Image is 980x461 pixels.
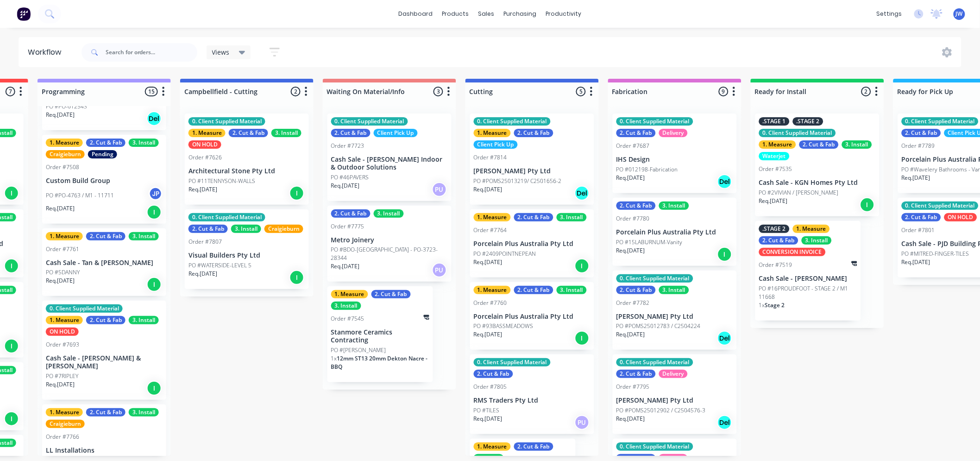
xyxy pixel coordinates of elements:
[86,232,126,240] div: 2. Cut & Fab
[755,221,861,321] div: .STAGE 21. Measure2. Cut & Fab3. InstallCONVERSION INVOICEOrder #7519Cash Sale - [PERSON_NAME]PO ...
[616,286,656,294] div: 2. Cut & Fab
[759,165,792,173] div: Order #7535
[4,411,19,426] div: I
[46,420,85,428] div: Craigieburn
[129,232,159,240] div: 3. Install
[616,165,678,174] p: PO #012198-Fabrication
[616,202,656,210] div: 2. Cut & Fab
[331,236,448,244] p: Metro Joinery
[902,129,941,137] div: 2. Cut & Fab
[616,215,650,223] div: Order #7780
[613,114,737,193] div: 0. Client Supplied Material2. Cut & FabDeliveryOrder #7687IHS DesignPO #012198-FabricationReq.[DA...
[149,187,163,201] div: JP
[229,129,268,137] div: 2. Cut & Fab
[188,117,265,126] div: 0. Client Supplied Material
[188,225,228,233] div: 2. Cut & Fab
[541,7,586,21] div: productivity
[842,140,872,149] div: 3. Install
[759,301,765,309] span: 1 x
[659,129,688,137] div: Delivery
[616,397,733,404] p: [PERSON_NAME] Pty Ltd
[46,268,80,277] p: PO #5DANNY
[902,117,979,126] div: 0. Client Supplied Material
[374,129,418,137] div: Client Pick Up
[474,7,499,21] div: sales
[474,250,536,258] p: PO #2409POINTNEPEAN
[46,150,85,158] div: Craigieburn
[331,222,364,231] div: Order #7775
[289,270,304,285] div: I
[327,286,433,382] div: 1. Measure2. Cut & Fab3. InstallOrder #7545Stanmore Ceramics ContractingPO #[PERSON_NAME]1x12mm S...
[46,111,75,119] p: Req. [DATE]
[575,415,590,430] div: PU
[331,302,361,310] div: 3. Install
[717,415,732,430] div: Del
[616,274,693,283] div: 0. Client Supplied Material
[86,316,126,324] div: 2. Cut & Fab
[474,153,507,162] div: Order #7814
[331,129,371,137] div: 2. Cut & Fab
[616,246,645,255] p: Req. [DATE]
[765,301,785,309] span: Stage 2
[28,47,66,58] div: Workflow
[188,177,255,185] p: PO #11TENNYSON-WALLS
[902,226,935,234] div: Order #7801
[575,186,590,201] div: Del
[371,290,411,298] div: 2. Cut & Fab
[759,129,836,137] div: 0. Client Supplied Material
[46,102,87,111] p: PO #PO-012543
[616,142,650,150] div: Order #7687
[755,114,879,216] div: .STAGE 1.STAGE 20. Client Supplied Material1. Measure2. Cut & Fab3. InstallWaterjetOrder #7535Cas...
[514,129,553,137] div: 2. Cut & Fab
[474,286,511,294] div: 1. Measure
[42,135,166,224] div: 1. Measure2. Cut & Fab3. InstallCraigieburnPendingOrder #7508Custom Build GroupPO #PO-4763 / M1 -...
[147,381,162,396] div: I
[717,174,732,189] div: Del
[616,156,733,164] p: IHS Design
[557,213,587,221] div: 3. Install
[613,198,737,266] div: 2. Cut & Fab3. InstallOrder #7780Porcelain Plus Australia Pty LtdPO #15LABURNUM-VanityReq.[DATE]I
[46,354,163,370] p: Cash Sale - [PERSON_NAME] & [PERSON_NAME]
[872,7,907,21] div: settings
[659,286,689,294] div: 3. Install
[46,372,78,380] p: PO #7RIPLEY
[331,354,337,362] span: 1 x
[759,261,792,269] div: Order #7519
[42,228,166,297] div: 1. Measure2. Cut & Fab3. InstallOrder #7761Cash Sale - Tan & [PERSON_NAME]PO #5DANNYReq.[DATE]I
[474,299,507,307] div: Order #7760
[432,263,447,278] div: PU
[46,245,79,253] div: Order #7761
[374,209,404,218] div: 3. Install
[46,447,163,455] p: LL Installations
[613,354,737,434] div: 0. Client Supplied Material2. Cut & FabDeliveryOrder #7795[PERSON_NAME] Pty LtdPO #POMS25012902 /...
[793,117,823,126] div: .STAGE 2
[331,290,368,298] div: 1. Measure
[759,275,857,283] p: Cash Sale - [PERSON_NAME]
[394,7,438,21] a: dashboard
[289,186,304,201] div: I
[514,213,553,221] div: 2. Cut & Fab
[470,209,594,278] div: 1. Measure2. Cut & Fab3. InstallOrder #7764Porcelain Plus Australia Pty LtdPO #2409POINTNEPEANReq...
[46,259,163,267] p: Cash Sale - Tan & [PERSON_NAME]
[188,252,305,259] p: Visual Builders Pty Ltd
[616,228,733,236] p: Porcelain Plus Australia Pty Ltd
[759,236,798,245] div: 2. Cut & Fab
[499,7,541,21] div: purchasing
[717,247,732,262] div: I
[331,173,369,182] p: PO #46PAVERS
[514,442,553,451] div: 2. Cut & Fab
[46,408,83,417] div: 1. Measure
[331,142,364,150] div: Order #7723
[188,167,305,175] p: Architectural Stone Pty Ltd
[860,197,875,212] div: I
[474,383,507,391] div: Order #7805
[659,370,688,378] div: Delivery
[802,236,832,245] div: 3. Install
[474,167,591,175] p: [PERSON_NAME] Pty Ltd
[557,286,587,294] div: 3. Install
[331,346,386,354] p: PO #[PERSON_NAME]
[271,129,302,137] div: 3. Install
[759,284,857,301] p: PO #16PROUDFOOT - STAGE 2 / M1 11668
[474,240,591,248] p: Porcelain Plus Australia Pty Ltd
[474,226,507,234] div: Order #7764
